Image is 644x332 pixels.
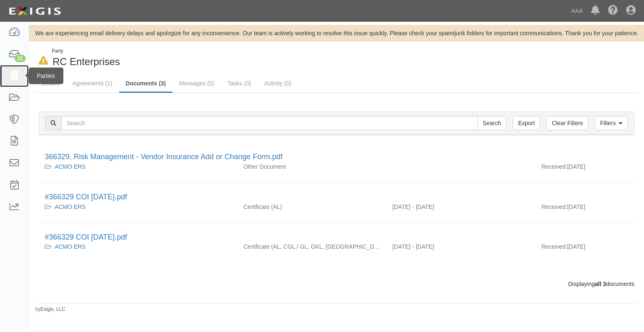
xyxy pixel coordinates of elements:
[478,116,507,130] input: Search
[45,152,628,162] div: 366329, Risk Management - Vendor Insurance Add or Change Form.pdf
[595,281,606,287] b: all 3
[6,4,63,19] img: logo-5460c22ac91f19d4615b14bd174203de0afe785f0fc80cf4dbbc73dc1793850b.png
[541,203,567,211] p: Received:
[39,56,48,65] i: In Default since 08/07/2025
[513,116,540,130] a: Export
[541,162,567,171] p: Received:
[535,203,634,215] div: [DATE]
[29,68,63,84] div: Parties
[535,242,634,255] div: [DATE]
[29,29,644,37] div: We are experiencing email delivery delays and apologize for any inconvenience. Our team is active...
[386,242,535,251] div: Effective 07/24/2024 - Expiration 07/24/2025
[53,56,120,67] span: RC Enterprises
[41,306,65,312] a: Exigis, LLC
[237,242,386,251] div: Auto Liability Commercial General Liability / Garage Liability Garage Keepers Liability On-Hook
[32,280,641,288] div: Displaying documents
[119,75,172,93] a: Documents (3)
[45,193,127,201] a: #366329 COI [DATE].pdf
[541,242,567,251] p: Received:
[258,75,297,92] a: Activity (0)
[66,75,118,92] a: Agreements (1)
[45,203,231,211] div: ACMO ERS
[55,243,86,250] a: ACMO ERS
[35,306,65,313] small: by
[45,232,628,243] div: #366329 COI 07.30.2025.pdf
[386,203,535,211] div: Effective 07/24/2024 - Expiration 07/24/2025
[45,233,127,241] a: #366329 COI [DATE].pdf
[45,242,231,251] div: ACMO ERS
[55,204,86,210] a: ACMO ERS
[55,163,86,170] a: ACMO ERS
[14,55,26,62] div: 21
[535,162,634,175] div: [DATE]
[595,116,628,130] a: Filters
[546,116,588,130] a: Clear Filters
[45,192,628,203] div: #366329 COI 07.24.2025.pdf
[221,75,257,92] a: Tasks (0)
[608,6,618,16] i: Help Center - Complianz
[45,162,231,171] div: ACMO ERS
[237,203,386,211] div: Auto Liability
[237,162,386,171] div: Other Document
[61,116,478,130] input: Search
[567,2,587,19] a: AAA
[35,48,330,69] div: RC Enterprises
[173,75,221,92] a: Messages (5)
[52,48,120,55] div: Party
[45,153,282,161] a: 366329, Risk Management - Vendor Insurance Add or Change Form.pdf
